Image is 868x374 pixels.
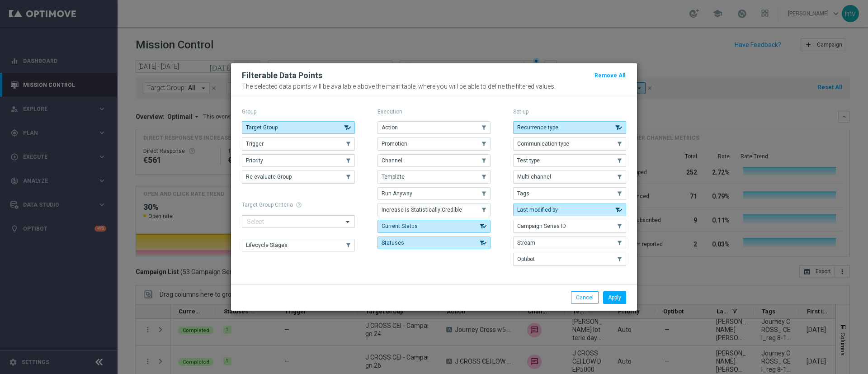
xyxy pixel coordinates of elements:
span: Last modified by [517,207,558,213]
button: Recurrence type [513,121,626,134]
button: Action [377,121,491,134]
button: Re-evaluate Group [242,170,355,183]
button: Target Group [242,121,355,134]
span: Increase Is Statistically Credible [382,207,462,213]
span: Tags [517,190,529,197]
button: Apply [603,291,626,304]
p: Set-up [513,108,626,115]
span: Multi-channel [517,174,551,180]
button: Tags [513,187,626,200]
button: Channel [377,154,491,167]
button: Trigger [242,137,355,150]
button: Remove All [594,71,626,80]
p: Group [242,108,355,115]
button: Optibot [513,253,626,265]
button: Last modified by [513,204,626,216]
button: Multi-channel [513,170,626,183]
h2: Filterable Data Points [242,70,322,81]
h1: Target Group Criteria [242,202,355,208]
button: Current Status [377,220,491,232]
button: Test type [513,154,626,167]
p: Execution [377,108,491,115]
button: Run Anyway [377,187,491,200]
span: Trigger [246,141,264,147]
span: Promotion [382,141,407,147]
span: help_outline [296,202,302,208]
button: Stream [513,237,626,249]
span: Stream [517,240,535,246]
span: Communication type [517,141,569,147]
button: Increase Is Statistically Credible [377,204,491,216]
button: Communication type [513,137,626,150]
span: Optibot [517,256,535,262]
span: Campaign Series ID [517,223,566,229]
button: Template [377,170,491,183]
span: Template [382,174,405,180]
button: Campaign Series ID [513,220,626,232]
button: Promotion [377,137,491,150]
span: Target Group [246,124,278,131]
span: Channel [382,157,402,164]
button: Cancel [571,291,599,304]
span: Test type [517,157,540,164]
p: The selected data points will be available above the main table, where you will be able to define... [242,83,626,90]
button: Lifecycle Stages [242,239,355,251]
span: Lifecycle Stages [246,242,288,248]
span: Run Anyway [382,190,412,197]
button: Priority [242,154,355,167]
span: Action [382,124,398,131]
span: Recurrence type [517,124,558,131]
button: Statuses [377,237,491,249]
span: Priority [246,157,263,164]
span: Re-evaluate Group [246,174,292,180]
span: Statuses [382,240,404,246]
span: Current Status [382,223,418,229]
